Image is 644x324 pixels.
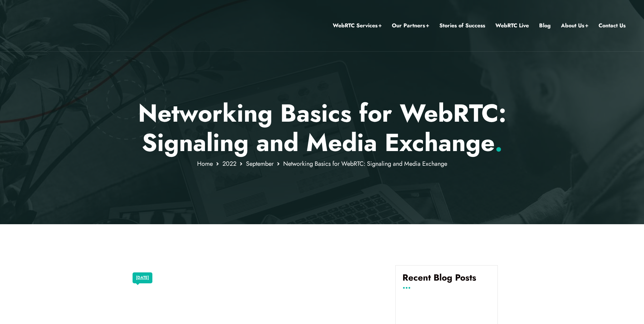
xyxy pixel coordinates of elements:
[392,21,429,30] a: Our Partners
[599,21,626,30] a: Contact Us
[561,21,588,30] a: About Us
[246,159,274,168] a: September
[495,125,503,160] span: .
[333,21,382,30] a: WebRTC Services
[283,159,447,168] span: Networking Basics for WebRTC: Signaling and Media Exchange￼
[197,159,213,168] a: Home
[495,21,529,30] a: WebRTC Live
[136,273,149,282] a: [DATE]
[539,21,551,30] a: Blog
[402,272,491,288] h4: Recent Blog Posts
[122,98,522,158] p: Networking Basics for WebRTC: Signaling and Media Exchange￼
[222,159,236,168] a: 2022
[439,21,485,30] a: Stories of Success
